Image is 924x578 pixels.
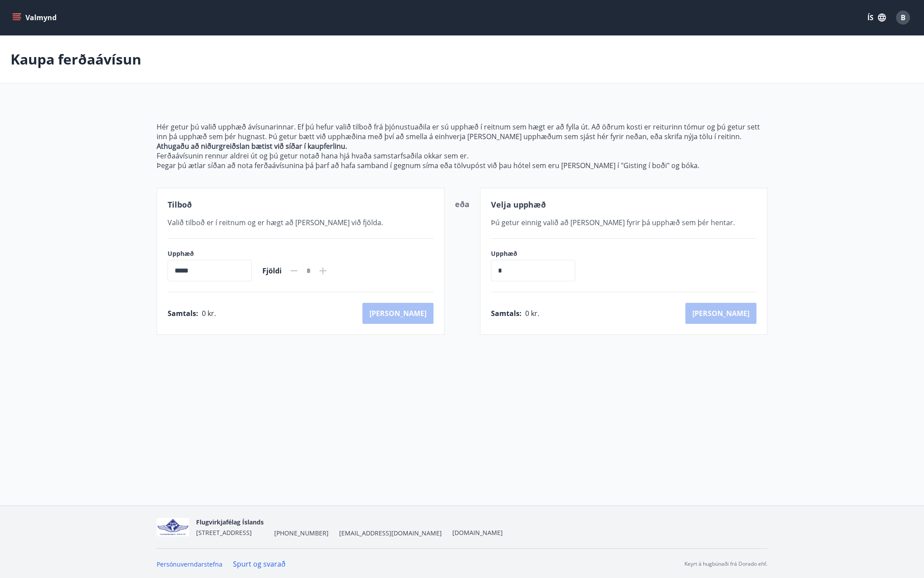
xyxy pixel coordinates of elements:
a: Persónuverndarstefna [157,560,222,568]
span: 0 kr. [525,309,539,318]
span: Fjöldi [262,266,282,276]
span: eða [455,199,469,209]
p: Kaupa ferðaávísun [11,50,141,69]
span: 0 kr. [202,309,216,318]
button: B [892,7,913,28]
span: Valið tilboð er í reitnum og er hægt að [PERSON_NAME] við fjölda. [168,218,383,227]
label: Upphæð [168,249,252,258]
span: [PHONE_NUMBER] [274,529,329,538]
span: Samtals : [491,309,522,318]
span: Tilboð [168,199,192,210]
a: Spurt og svarað [233,559,286,569]
span: Flugvirkjafélag Íslands [196,518,264,526]
span: Samtals : [168,309,198,318]
p: Keyrt á hugbúnaði frá Dorado ehf. [684,560,767,568]
span: [EMAIL_ADDRESS][DOMAIN_NAME] [339,529,442,538]
p: Þegar þú ætlar síðan að nota ferðaávísunina þá þarf að hafa samband í gegnum síma eða tölvupóst v... [157,161,767,170]
p: Ferðaávísunin rennur aldrei út og þú getur notað hana hjá hvaða samstarfsaðila okkar sem er. [157,151,767,161]
button: menu [11,10,60,25]
p: Hér getur þú valið upphæð ávísunarinnar. Ef þú hefur valið tilboð frá þjónustuaðila er sú upphæð ... [157,122,767,141]
span: Þú getur einnig valið að [PERSON_NAME] fyrir þá upphæð sem þér hentar. [491,218,735,227]
strong: Athugaðu að niðurgreiðslan bætist við síðar í kaupferlinu. [157,141,347,151]
a: [DOMAIN_NAME] [452,528,503,537]
span: B [901,13,906,22]
span: Velja upphæð [491,199,546,210]
button: ÍS [863,10,891,25]
span: [STREET_ADDRESS] [196,528,252,537]
label: Upphæð [491,249,584,258]
img: jfCJGIgpp2qFOvTFfsN21Zau9QV3gluJVgNw7rvD.png [157,518,189,537]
